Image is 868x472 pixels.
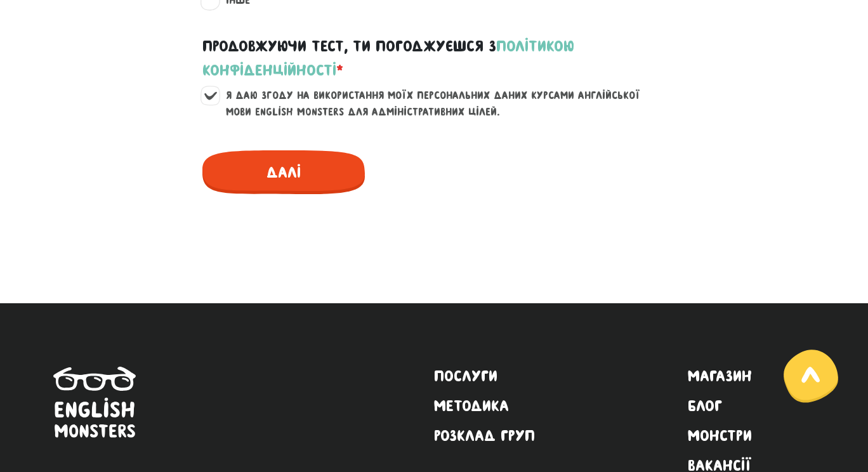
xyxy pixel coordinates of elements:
a: Послуги [434,367,535,385]
a: Розклад груп [434,426,535,445]
label: Я даю згоду на використання моїх персональних даних курсами англійської мови English Monsters для... [215,88,668,120]
a: Методика [434,397,535,415]
a: Блог [688,397,815,415]
img: English Monsters [53,367,136,438]
a: політикою конфіденційності [202,37,574,79]
a: Монстри [688,426,815,445]
a: Магазин [688,367,815,385]
span: Далі [202,150,365,194]
label: Продовжуючи тест, ти погоджуєшся з [202,34,666,83]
